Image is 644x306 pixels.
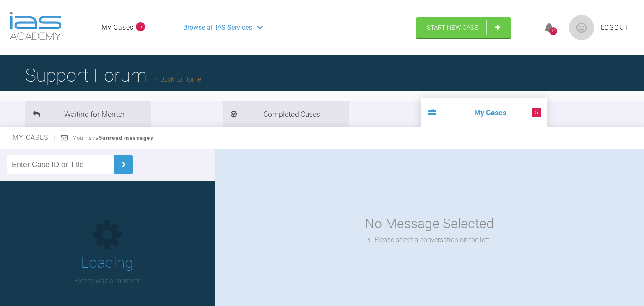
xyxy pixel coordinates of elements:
[73,135,154,141] span: You have
[532,108,541,117] span: 5
[10,12,62,40] img: logo-light.3e3ef733.png
[155,75,201,83] a: Back to Home
[7,155,114,174] input: Enter Case ID or Title
[223,101,349,127] li: Completed Cases
[81,251,133,275] h1: Loading
[25,101,151,127] li: Waiting for Mentor
[549,27,557,35] div: 14
[368,234,491,245] div: Please select a conversation on the left.
[365,213,494,234] div: No Message Selected
[117,158,130,171] img: chevronRight.28bd32b0.svg
[74,275,140,286] p: Please wait a moment
[99,135,153,141] strong: 5 unread messages
[421,98,547,127] li: My Cases
[569,15,594,40] img: profile.png
[183,22,252,33] span: Browse all IAS Services
[416,17,511,38] a: Start New Case
[136,22,145,31] span: 5
[101,22,134,33] a: My Cases
[601,22,629,33] a: Logout
[427,24,478,31] span: Start New Case
[25,61,201,90] h1: Support Forum
[13,134,56,141] span: My Cases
